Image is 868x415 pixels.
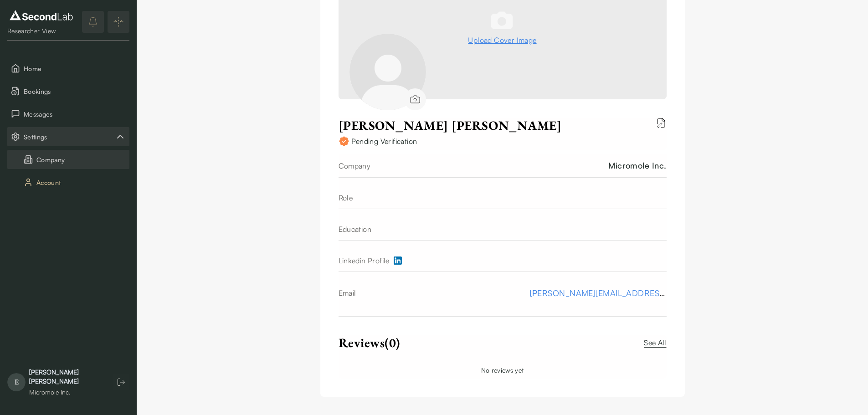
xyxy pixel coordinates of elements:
div: Micromole Inc. [608,159,666,172]
button: Account [7,173,129,192]
button: Expand/Collapse sidebar [108,11,129,33]
img: Ella Chernis [349,34,426,110]
div: Pending Verification [351,136,417,147]
span: Bookings [24,87,126,96]
div: [PERSON_NAME] [PERSON_NAME] [29,368,104,386]
button: notifications [82,11,104,33]
button: Messages [7,104,129,123]
div: Linkedin Profile [339,255,390,266]
button: Home [7,59,129,78]
span: E [7,373,26,391]
div: No reviews yet [339,365,667,375]
img: logo [7,8,75,23]
button: Bookings [7,82,129,101]
div: Email [339,287,356,298]
img: Not Verified [339,136,349,147]
span: Messages [24,109,126,119]
span: Settings [24,132,115,142]
img: linkedin [393,256,402,265]
button: Upload Cover Image [468,7,536,46]
div: Researcher View [7,26,75,36]
img: cloud upload icon [489,7,515,33]
button: Company [7,150,129,169]
button: Edit biography [636,118,667,134]
div: Upload Cover Image [468,35,536,46]
button: Edit profile photo [404,88,426,110]
span: [PERSON_NAME] [PERSON_NAME] [339,118,562,133]
button: Log out [113,374,129,390]
div: Settings sub items [7,127,129,146]
div: Micromole Inc. [29,388,104,397]
a: [PERSON_NAME][EMAIL_ADDRESS][DOMAIN_NAME] [530,288,733,298]
div: Education [339,224,372,235]
span: Home [24,64,126,73]
span: Reviews (0) [339,335,401,351]
a: See All [644,337,666,348]
div: Company [339,160,371,171]
div: Role [339,192,353,203]
button: Settings [7,127,129,146]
